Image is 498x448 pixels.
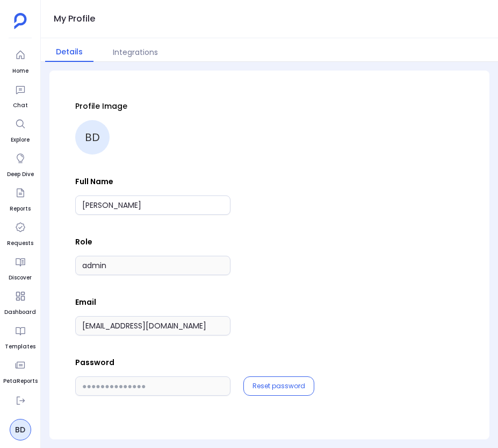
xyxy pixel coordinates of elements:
[252,382,305,390] button: Reset password
[11,45,30,75] a: Home
[75,297,464,307] p: Email
[45,43,93,62] button: Details
[10,205,31,213] span: Reports
[4,308,36,317] span: Dashboard
[3,355,38,386] a: PetaReports
[75,101,464,111] p: Profile Image
[7,239,33,248] span: Requests
[54,11,95,26] h1: My Profile
[75,256,230,275] input: Role
[11,136,30,144] span: Explore
[5,342,35,351] span: Templates
[7,170,34,179] span: Deep Dive
[11,101,30,110] span: Chat
[4,286,36,317] a: Dashboard
[75,195,230,215] input: Full Name
[11,114,30,144] a: Explore
[11,67,30,75] span: Home
[75,357,464,368] p: Password
[75,316,230,335] input: Email
[11,80,30,110] a: Chat
[7,149,34,179] a: Deep Dive
[102,43,169,62] button: Integrations
[9,252,32,282] a: Discover
[75,120,110,155] div: BD
[9,274,32,282] span: Discover
[75,376,230,396] input: ●●●●●●●●●●●●●●
[75,236,464,247] p: Role
[3,377,38,386] span: PetaReports
[75,176,464,187] p: Full Name
[10,419,31,440] a: BD
[5,321,35,351] a: Templates
[10,183,31,213] a: Reports
[14,13,27,29] img: petavue logo
[7,218,33,248] a: Requests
